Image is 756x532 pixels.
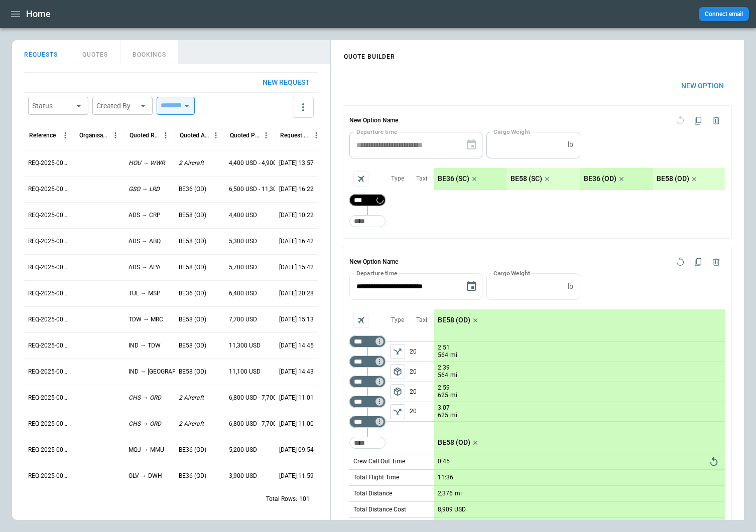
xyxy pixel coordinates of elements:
[279,159,314,167] p: [DATE] 13:57
[438,316,470,324] p: BE58 (OD)
[450,351,457,360] p: mi
[279,472,314,480] p: [DATE] 11:59
[129,211,161,220] p: ADS → CRP
[393,387,403,397] span: package_2
[450,371,457,380] p: mi
[353,313,368,328] span: Aircraft selection
[229,446,257,454] p: 5,200 USD
[29,132,56,139] div: Reference
[129,394,161,402] p: CHS → ORD
[410,342,434,362] p: 20
[438,371,448,380] p: 564
[179,237,206,246] p: BE58 (OD)
[390,344,405,359] button: left aligned
[79,132,109,139] div: Organisation
[229,263,257,272] p: 5,700 USD
[671,253,689,271] span: Reset quote option
[410,402,434,421] p: 20
[70,40,120,64] button: QUOTES
[353,171,368,187] span: Aircraft selection
[390,384,405,399] span: Type of sector
[120,40,179,64] button: BOOKINGS
[229,211,257,220] p: 4,400 USD
[310,129,323,142] button: Request Created At (UTC-05:00) column menu
[349,335,386,347] div: Not found
[229,237,257,246] p: 5,300 USD
[129,237,161,246] p: ADS → ABQ
[28,394,70,402] p: REQ-2025-000243
[671,112,689,130] span: Reset quote option
[279,237,314,246] p: [DATE] 16:42
[266,495,297,503] p: Total Rows:
[438,474,453,481] p: 11:36
[229,159,290,167] p: 4,400 USD - 4,900 USD
[32,101,72,111] div: Status
[28,237,70,246] p: REQ-2025-000249
[59,129,72,142] button: Reference column menu
[229,368,261,376] p: 11,100 USD
[28,263,70,272] p: REQ-2025-000248
[434,168,725,190] div: scrollable content
[390,344,405,359] span: Type of sector
[28,420,70,428] p: REQ-2025-000242
[229,289,257,298] p: 6,400 USD
[349,356,386,368] div: Too short
[349,253,398,271] h6: New Option Name
[26,8,51,20] h1: Home
[159,129,172,142] button: Quoted Route column menu
[129,368,205,376] p: IND → [GEOGRAPHIC_DATA]
[356,127,398,136] label: Departure time
[391,316,404,324] p: Type
[393,367,403,377] span: package_2
[279,394,314,402] p: [DATE] 11:01
[438,490,453,497] p: 2,376
[28,211,70,220] p: REQ-2025-000250
[229,420,290,428] p: 6,800 USD - 7,700 USD
[438,174,469,183] p: BE36 (SC)
[438,351,448,360] p: 564
[707,112,725,130] span: Delete quote option
[493,269,530,277] label: Cargo Weight
[179,446,206,454] p: BE36 (OD)
[390,364,405,379] button: left aligned
[707,253,725,271] span: Delete quote option
[180,132,209,139] div: Quoted Aircraft
[689,112,707,130] span: Duplicate quote option
[356,269,398,277] label: Departure time
[279,341,314,350] p: [DATE] 14:45
[129,263,161,272] p: ADS → APA
[438,344,450,351] p: 2:51
[455,489,462,498] p: mi
[129,420,161,428] p: CHS → ORD
[129,159,165,167] p: HOU → WWR
[279,211,314,220] p: [DATE] 10:22
[28,185,70,194] p: REQ-2025-000251
[28,289,70,298] p: REQ-2025-000247
[179,472,206,480] p: BE36 (OD)
[493,127,530,136] label: Cargo Weight
[179,368,206,376] p: BE58 (OD)
[229,185,293,194] p: 6,500 USD - 11,300 USD
[279,420,314,428] p: [DATE] 11:00
[229,315,257,324] p: 7,700 USD
[689,253,707,271] span: Duplicate quote option
[450,391,457,400] p: mi
[390,404,405,419] span: Type of sector
[390,364,405,379] span: Type of sector
[96,101,137,111] div: Created By
[584,174,616,183] p: BE36 (OD)
[109,129,122,142] button: Organisation column menu
[438,404,450,412] p: 3:07
[416,174,427,183] p: Taxi
[450,411,457,420] p: mi
[28,341,70,350] p: REQ-2025-000245
[349,112,398,130] h6: New Option Name
[438,438,470,447] p: BE58 (OD)
[438,506,466,513] p: 8,909 USD
[349,396,386,408] div: Too short
[179,315,206,324] p: BE58 (OD)
[390,384,405,399] button: left aligned
[179,420,204,428] p: 2 Aircraft
[299,495,310,503] p: 101
[353,473,399,482] p: Total Flight Time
